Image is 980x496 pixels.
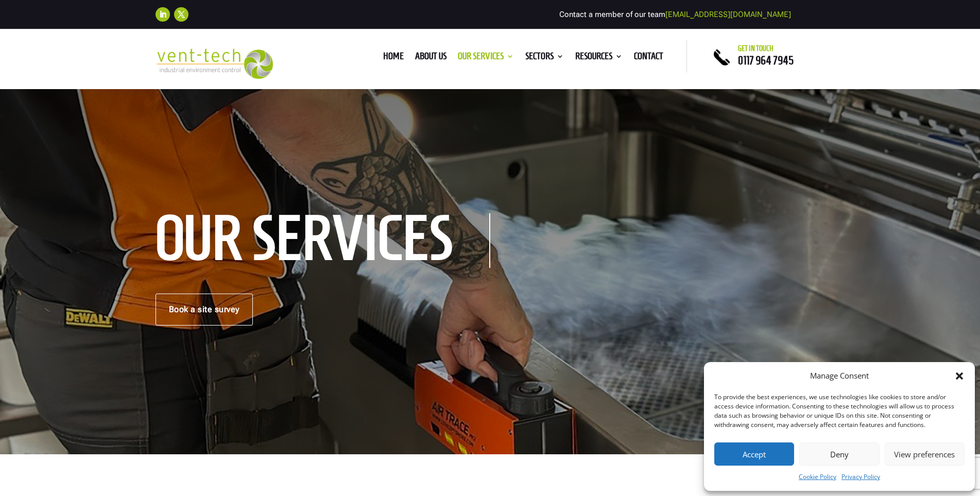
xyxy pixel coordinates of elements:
[714,442,794,466] button: Accept
[738,54,794,66] a: 0117 964 7945
[156,294,253,326] a: Book a site survey
[799,442,879,466] button: Deny
[665,10,791,19] a: [EMAIL_ADDRESS][DOMAIN_NAME]
[383,53,404,64] a: Home
[415,53,446,64] a: About us
[174,7,188,22] a: Follow on X
[458,53,514,64] a: Our Services
[738,44,773,53] span: Get in touch
[885,442,965,466] button: View preferences
[525,53,564,64] a: Sectors
[156,48,273,79] img: 2023-09-27T08_35_16.549ZVENT-TECH---Clear-background
[156,213,490,268] h1: Our Services
[714,392,964,430] div: To provide the best experiences, we use technologies like cookies to store and/or access device i...
[634,53,663,64] a: Contact
[575,53,623,64] a: Resources
[156,7,170,22] a: Follow on LinkedIn
[810,370,869,382] div: Manage Consent
[954,371,965,381] div: Close dialog
[799,471,836,483] a: Cookie Policy
[559,10,791,19] span: Contact a member of our team
[841,471,880,483] a: Privacy Policy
